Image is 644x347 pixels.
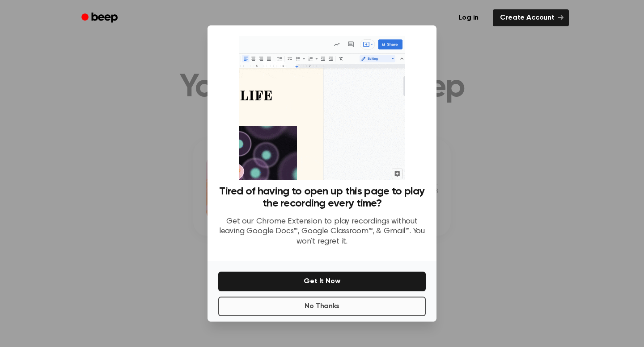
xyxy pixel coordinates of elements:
[218,217,426,247] p: Get our Chrome Extension to play recordings without leaving Google Docs™, Google Classroom™, & Gm...
[493,9,569,26] a: Create Account
[218,272,426,291] button: Get It Now
[239,36,405,180] img: Beep extension in action
[218,186,426,210] h3: Tired of having to open up this page to play the recording every time?
[449,8,487,28] a: Log in
[75,9,126,27] a: Beep
[218,297,426,316] button: No Thanks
